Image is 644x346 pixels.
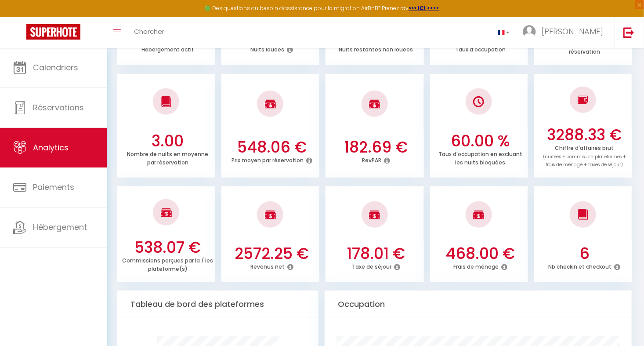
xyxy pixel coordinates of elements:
img: NO IMAGE [578,95,589,105]
p: Revenus net [250,261,285,270]
p: Taxe de séjour [352,261,391,270]
h3: 182.69 € [331,138,422,157]
a: Chercher [127,17,171,48]
p: Nb checkin et checkout [549,261,612,270]
img: logout [623,27,634,38]
a: ... [PERSON_NAME] [516,17,614,48]
span: Paiements [33,182,74,193]
h3: 468.00 € [435,244,526,263]
span: Analytics [33,142,69,153]
img: NO IMAGE [473,96,484,107]
h3: 6 [539,244,630,263]
p: Commissions perçues par la / les plateforme(s) [122,255,213,273]
span: (nuitées + commission plateformes + frais de ménage + taxes de séjour) [543,153,626,168]
p: Frais de ménage [453,261,499,270]
p: Nuits restantes non louées [339,44,413,53]
p: Taux d'occupation [455,44,506,53]
p: Prix moyen par réservation [232,155,304,164]
div: Occupation [325,291,632,318]
h3: 2572.25 € [226,244,317,263]
p: Hébergement actif [141,44,194,53]
h3: 538.07 € [122,238,213,257]
h3: 60.00 % [435,132,526,150]
p: Nuits louées [250,44,284,53]
span: [PERSON_NAME] [542,26,603,37]
span: Calendriers [33,62,78,73]
h3: 3288.33 € [539,126,630,144]
span: Chercher [134,27,164,36]
p: Nombre moyen de voyageurs par réservation [539,38,630,55]
span: Réservations [33,102,84,113]
p: Chiffre d'affaires brut [543,142,626,168]
span: Hébergement [33,222,87,233]
h3: 178.01 € [331,244,422,263]
h3: 3.00 [122,132,213,150]
img: ... [523,25,536,38]
p: RevPAR [362,155,381,164]
a: >>> ICI <<<< [409,4,440,12]
p: Nombre de nuits en moyenne par réservation [127,149,208,166]
h3: 548.06 € [226,138,317,157]
p: Taux d'occupation en excluant les nuits bloquées [438,149,522,166]
div: Tableau de bord des plateformes [117,291,318,318]
img: Super Booking [26,24,80,40]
